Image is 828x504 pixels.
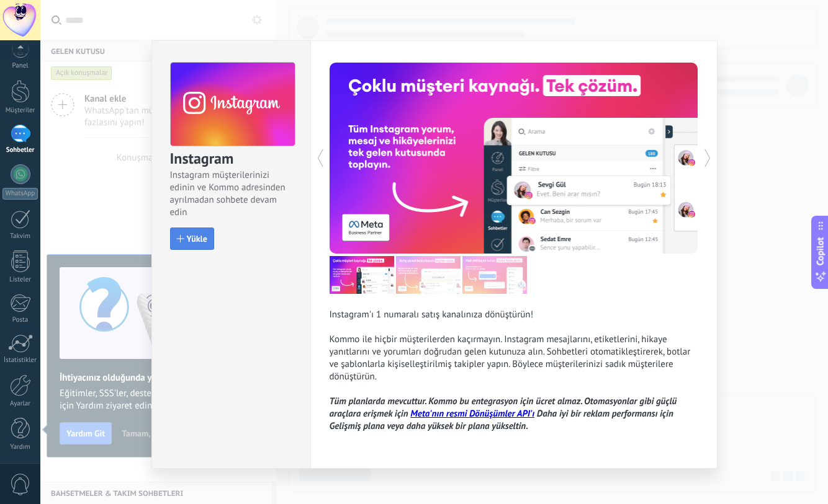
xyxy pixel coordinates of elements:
img: com_instagram_tour_3_tr.png [462,256,527,294]
div: WhatsApp [2,188,38,200]
span: Copilot [814,237,827,265]
button: Yükle [170,228,214,250]
div: Ayarlar [2,400,38,408]
div: Posta [2,316,38,324]
div: Takvim [2,232,38,241]
div: Listeler [2,276,38,284]
div: Yardım [2,443,38,451]
h3: Instagram [170,149,294,169]
img: com_instagram_tour_2_tr.png [396,256,461,294]
a: Meta'nın resmi Dönüşümler API'ı [410,408,534,420]
span: Instagram müşterilerinizi edinin ve Kommo adresinden ayrılmadan sohbete devam edin [170,169,294,219]
div: Instagram'ı 1 numaralı satış kanalınıza dönüştürün! Kommo ile hiçbir müşterilerden kaçırmayın. In... [330,309,698,433]
div: İstatistikler [2,356,38,365]
i: Tüm planlarda mevcuttur. Kommo bu entegrasyon için ücret almaz. Otomasyonlar gibi güçlü araçlara ... [330,396,677,432]
div: Panel [2,62,38,70]
div: Sohbetler [2,146,38,154]
img: com_instagram_tour_1_tr.png [330,256,394,294]
span: Yükle [187,234,207,243]
div: Müşteriler [2,107,38,115]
